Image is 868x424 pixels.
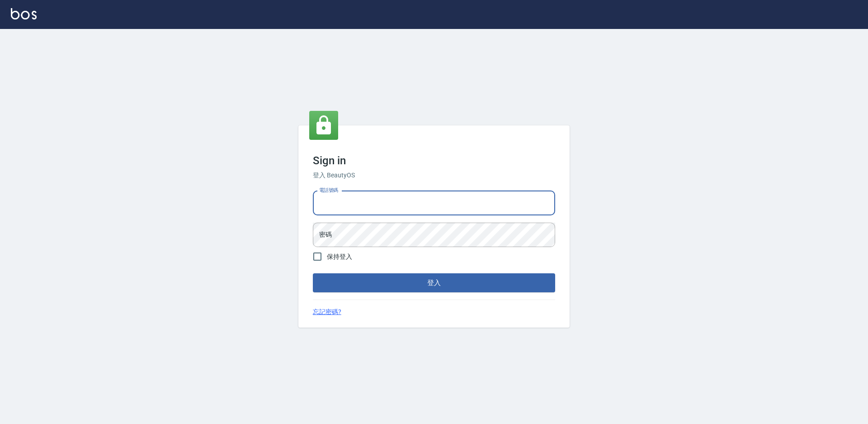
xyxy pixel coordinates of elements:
[313,171,555,180] h6: 登入 BeautyOS
[313,307,341,317] a: 忘記密碼?
[319,187,338,194] label: 電話號碼
[327,252,352,262] span: 保持登入
[313,273,555,292] button: 登入
[11,8,37,19] img: Logo
[313,154,555,167] h3: Sign in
